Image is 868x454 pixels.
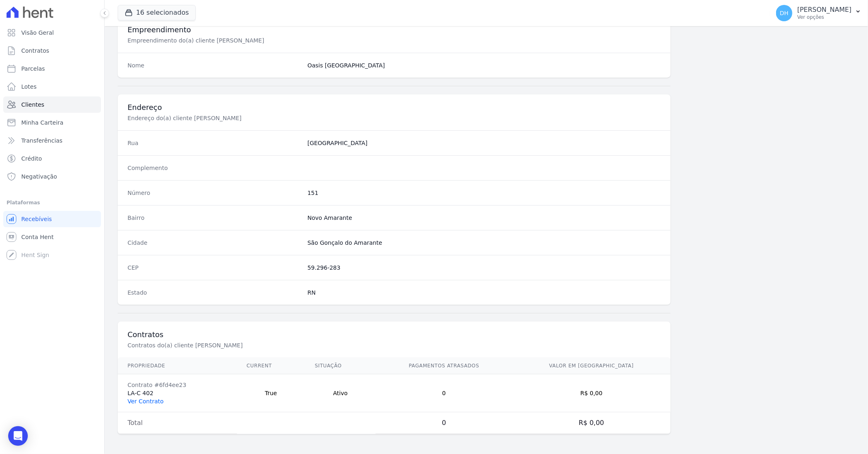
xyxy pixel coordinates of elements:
[128,61,301,69] dt: Nome
[3,229,101,245] a: Conta Hent
[21,83,37,91] span: Lotes
[21,233,54,241] span: Conta Hent
[3,78,101,95] a: Lotes
[8,426,28,446] div: Open Intercom Messenger
[118,5,196,20] button: 16 selecionados
[128,164,301,172] dt: Complemento
[21,172,57,181] span: Negativação
[307,214,661,222] dd: Novo Amarante
[3,60,101,77] a: Parcelas
[512,412,671,434] td: R$ 0,00
[376,374,512,412] td: 0
[128,289,301,297] dt: Estado
[128,381,227,389] div: Contrato #6fd4ee23
[128,36,402,45] p: Empreendimento do(a) cliente [PERSON_NAME]
[305,358,376,374] th: Situação
[307,264,661,272] dd: 59.296-283
[7,198,98,208] div: Plataformas
[3,96,101,113] a: Clientes
[21,119,63,127] span: Minha Carteira
[128,189,301,197] dt: Número
[3,211,101,227] a: Recebíveis
[21,65,45,73] span: Parcelas
[3,132,101,149] a: Transferências
[118,358,237,374] th: Propriedade
[3,42,101,59] a: Contratos
[21,101,44,109] span: Clientes
[128,239,301,247] dt: Cidade
[118,412,237,434] td: Total
[797,14,852,20] p: Ver opções
[780,10,788,16] span: DH
[307,189,661,197] dd: 151
[376,358,512,374] th: Pagamentos Atrasados
[307,61,661,69] dd: Oasis [GEOGRAPHIC_DATA]
[3,25,101,41] a: Visão Geral
[118,374,237,412] td: LA-C 402
[21,215,52,223] span: Recebíveis
[3,168,101,185] a: Negativação
[770,2,868,25] button: DH [PERSON_NAME] Ver opções
[237,374,305,412] td: True
[512,374,671,412] td: R$ 0,00
[128,264,301,272] dt: CEP
[21,136,63,145] span: Transferências
[307,239,661,247] dd: São Gonçalo do Amarante
[128,341,402,349] p: Contratos do(a) cliente [PERSON_NAME]
[307,139,661,147] dd: [GEOGRAPHIC_DATA]
[21,29,54,37] span: Visão Geral
[128,139,301,147] dt: Rua
[128,25,661,35] h3: Empreendimento
[128,398,163,405] a: Ver Contrato
[21,47,49,55] span: Contratos
[3,114,101,131] a: Minha Carteira
[237,358,305,374] th: Current
[128,103,661,112] h3: Endereço
[512,358,671,374] th: Valor em [GEOGRAPHIC_DATA]
[305,374,376,412] td: Ativo
[128,114,402,122] p: Endereço do(a) cliente [PERSON_NAME]
[797,6,852,14] p: [PERSON_NAME]
[3,150,101,167] a: Crédito
[307,289,661,297] dd: RN
[21,154,42,163] span: Crédito
[376,412,512,434] td: 0
[128,214,301,222] dt: Bairro
[128,330,661,340] h3: Contratos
